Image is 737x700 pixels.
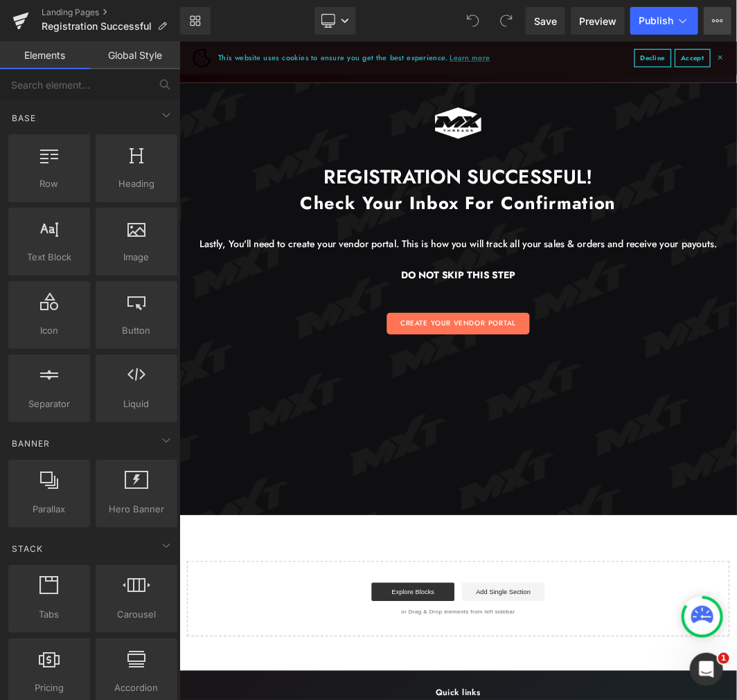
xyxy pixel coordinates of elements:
span: Text Block [12,250,86,264]
a: Create Your Vendor Portal [312,408,526,440]
span: Accordion [100,681,173,695]
iframe: Intercom live chat [690,653,723,686]
a: Learn more [404,15,469,35]
span: This website uses cookies to ensure you get the best experience. [58,15,673,35]
span: Base [10,111,37,125]
span: Parallax [12,502,86,517]
span: Hero Banner [100,502,173,517]
a: Preview [571,7,625,35]
span: Banner [10,437,51,450]
button: Publish [630,7,698,35]
span: Save [534,14,557,28]
a: New Library [180,7,211,35]
span: Image [100,250,173,264]
span: Carousel [100,607,173,622]
span: Pricing [12,681,86,695]
span: Stack [10,542,44,555]
img: MX Threads [20,11,48,39]
b: Check Your Inbox For Confirmation [181,224,657,262]
a: Landing Pages [42,7,180,18]
span: Publish [639,15,673,26]
button: Redo [492,7,520,35]
a: Global Style [90,42,180,69]
span: Separator [12,397,86,411]
span: Registration Successful [42,21,152,32]
span: Heading [100,177,173,191]
button: Undo [459,7,487,35]
span: Liquid [100,397,173,411]
span: Button [100,323,173,338]
span: 1 [718,653,729,664]
strong: DO NOT SKIP THIS STEP [333,341,506,361]
span: Row [12,177,86,191]
button: More [704,7,731,35]
span: Preview [579,14,616,28]
span: Tabs [12,607,86,622]
span: Icon [12,323,86,338]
